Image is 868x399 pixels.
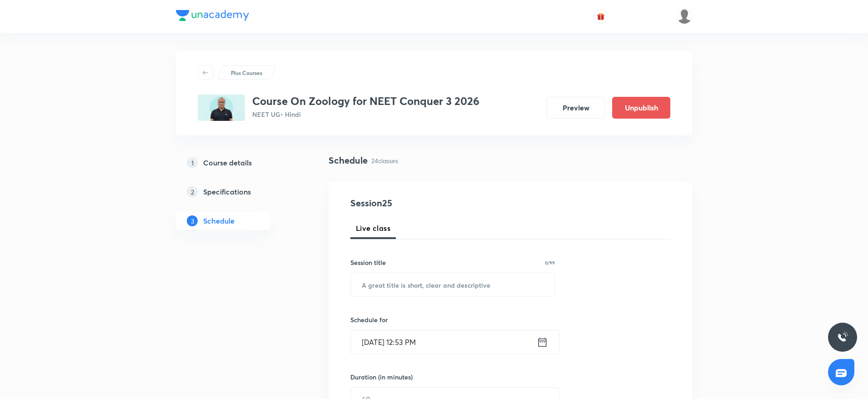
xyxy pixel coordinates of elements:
[187,215,198,226] p: 3
[350,315,555,324] h6: Schedule for
[545,260,555,265] p: 0/99
[677,9,692,24] img: Shivank
[203,157,252,168] h5: Course details
[350,372,413,382] h6: Duration (in minutes)
[371,156,398,165] p: 24 classes
[356,223,390,234] span: Live class
[203,215,234,226] h5: Schedule
[187,157,198,168] p: 1
[176,10,249,23] a: Company Logo
[203,186,251,197] h5: Specifications
[837,332,848,343] img: ttu
[329,154,368,167] h4: Schedule
[252,95,479,108] h3: Course On Zoology for NEET Conquer 3 2026
[252,110,479,119] p: NEET UG • Hindi
[597,12,605,20] img: avatar
[547,97,605,119] button: Preview
[612,97,670,119] button: Unpublish
[351,273,554,296] input: A great title is short, clear and descriptive
[198,95,245,121] img: 844CEB85-EDCD-4E9E-8DE7-E4CD30E1C89A_plus.png
[176,10,249,21] img: Company Logo
[350,196,516,210] h4: Session 25
[187,186,198,197] p: 2
[350,258,386,267] h6: Session title
[176,154,299,172] a: 1Course details
[231,69,262,77] p: Plus Courses
[176,183,299,201] a: 2Specifications
[594,9,608,24] button: avatar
